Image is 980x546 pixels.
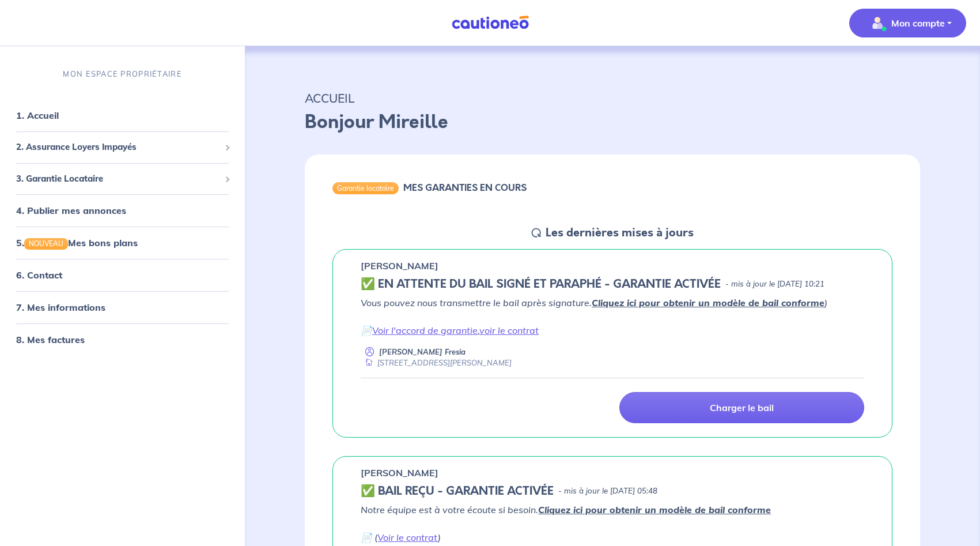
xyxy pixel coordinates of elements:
h5: Les dernières mises à jours [546,226,694,240]
em: 📄 ( ) [361,532,441,543]
em: Vous pouvez nous transmettre le bail après signature. ) [361,297,827,308]
h5: ✅ BAIL REÇU - GARANTIE ACTIVÉE [361,484,554,498]
em: Notre équipe est à votre écoute si besoin. [361,504,771,515]
h6: MES GARANTIES EN COURS [403,182,527,193]
p: [PERSON_NAME] Fresia [379,347,466,357]
p: [PERSON_NAME] [361,259,438,273]
a: 5.NOUVEAUMes bons plans [16,237,138,248]
div: Garantie locataire [332,182,399,194]
div: 8. Mes factures [5,328,240,351]
p: ACCUEIL [305,88,920,108]
p: MON ESPACE PROPRIÉTAIRE [63,69,181,80]
span: 3. Garantie Locataire [16,172,220,185]
p: Charger le bail [710,402,774,413]
div: 5.NOUVEAUMes bons plans [5,231,240,254]
a: 7. Mes informations [16,302,105,313]
a: Cliquez ici pour obtenir un modèle de bail conforme [538,504,771,515]
p: - mis à jour le [DATE] 10:21 [725,278,824,290]
a: Voir le contrat [377,532,438,543]
div: state: CONTRACT-VALIDATED, Context: IN-LANDLORD,IN-LANDLORD [361,484,864,498]
a: 8. Mes factures [16,334,85,345]
a: 6. Contact [16,269,62,281]
p: - mis à jour le [DATE] 05:48 [558,485,657,497]
div: 1. Accueil [5,104,240,127]
div: state: CONTRACT-SIGNED, Context: IN-LANDLORD,IS-GL-CAUTION-IN-LANDLORD [361,277,864,291]
a: Cliquez ici pour obtenir un modèle de bail conforme [592,297,824,308]
div: [STREET_ADDRESS][PERSON_NAME] [361,357,512,368]
em: 📄 , [361,325,539,336]
div: 6. Contact [5,263,240,287]
p: [PERSON_NAME] [361,466,438,480]
div: 7. Mes informations [5,296,240,319]
img: illu_account_valid_menu.svg [868,14,887,32]
p: Mon compte [891,16,945,30]
span: 2. Assurance Loyers Impayés [16,141,220,154]
a: 1. Accueil [16,110,59,121]
a: voir le contrat [479,325,539,336]
button: illu_account_valid_menu.svgMon compte [849,9,966,37]
p: Bonjour Mireille [305,108,920,136]
a: Charger le bail [619,392,864,423]
div: 3. Garantie Locataire [5,167,240,190]
div: 2. Assurance Loyers Impayés [5,136,240,159]
a: 4. Publier mes annonces [16,205,126,216]
div: 4. Publier mes annonces [5,199,240,222]
img: Cautioneo [447,16,533,30]
a: Voir l'accord de garantie [372,325,478,336]
h5: ✅️️️ EN ATTENTE DU BAIL SIGNÉ ET PARAPHÉ - GARANTIE ACTIVÉE [361,277,721,291]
